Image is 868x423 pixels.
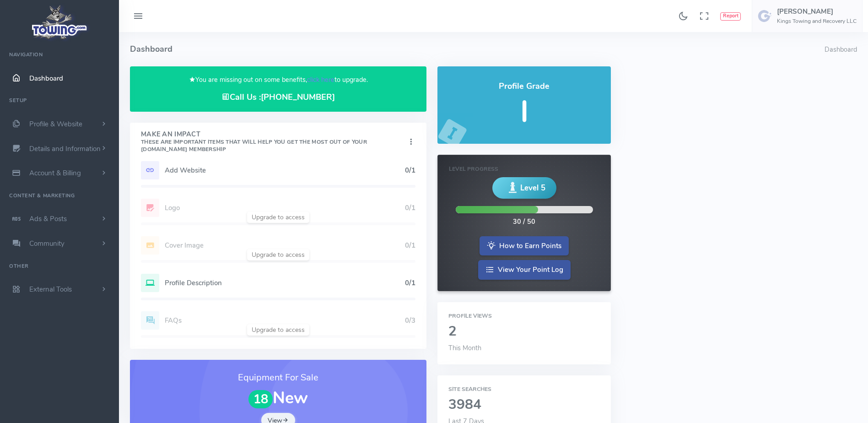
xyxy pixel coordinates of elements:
[448,343,481,352] span: This Month
[513,217,535,227] div: 30 / 50
[29,168,81,178] span: Account & Billing
[448,397,600,412] h2: 3984
[141,75,415,85] p: You are missing out on some benefits, to upgrade.
[248,390,273,409] span: 18
[478,260,571,280] a: View Your Point Log
[405,167,415,174] h5: 0/1
[29,214,67,223] span: Ads & Posts
[448,96,600,128] h5: I
[29,3,91,42] img: logo
[777,18,857,24] h6: Kings Towing and Recovery LLC
[777,8,857,15] h5: [PERSON_NAME]
[405,279,415,287] h5: 0/1
[29,285,72,294] span: External Tools
[165,167,405,174] h5: Add Website
[448,82,600,91] h4: Profile Grade
[720,12,741,21] button: Report
[307,75,334,84] a: click here
[141,389,415,408] h1: New
[141,371,415,385] h3: Equipment For Sale
[449,166,599,172] h6: Level Progress
[520,182,545,194] span: Level 5
[141,92,415,102] h4: Call Us :
[448,313,600,319] h6: Profile Views
[825,45,857,55] li: Dashboard
[480,236,569,256] a: How to Earn Points
[448,324,600,339] h2: 2
[165,279,405,287] h5: Profile Description
[261,92,335,103] a: [PHONE_NUMBER]
[758,9,772,23] img: user-image
[141,138,367,153] small: These are important items that will help you get the most out of your [DOMAIN_NAME] Membership
[29,144,101,153] span: Details and Information
[29,119,82,129] span: Profile & Website
[448,386,600,392] h6: Site Searches
[130,32,825,66] h4: Dashboard
[29,74,63,83] span: Dashboard
[29,239,65,248] span: Community
[141,131,406,153] h4: Make An Impact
